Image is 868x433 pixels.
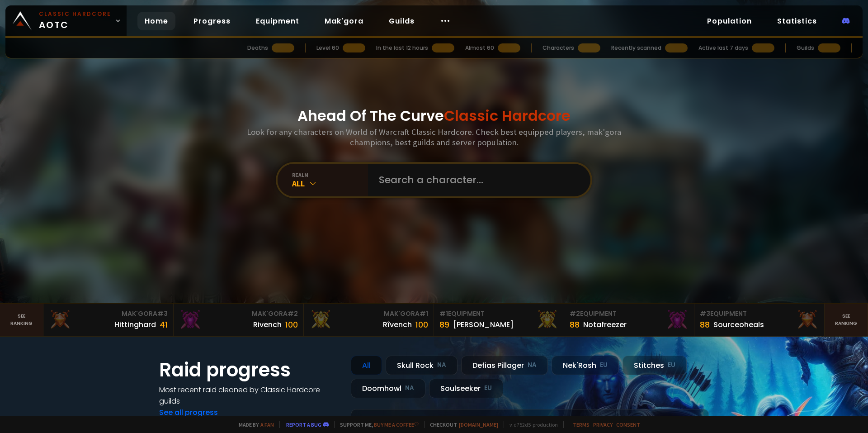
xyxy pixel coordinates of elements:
span: Support me, [334,421,419,428]
span: Checkout [424,421,498,428]
div: Stitches [623,356,687,375]
a: Population [700,12,759,30]
div: Guilds [797,44,814,52]
h1: Ahead Of The Curve [297,105,571,127]
a: Consent [616,421,640,428]
a: Mak'gora [317,12,371,30]
span: AOTC [39,10,111,32]
a: Mak'Gora#3Hittinghard41 [43,304,174,336]
a: #3Equipment88Sourceoheals [694,304,825,336]
span: Made by [233,421,274,428]
a: #1Equipment89[PERSON_NAME] [434,304,564,336]
a: Buy me a coffee [374,421,419,428]
div: Sourceoheals [713,319,764,330]
span: v. d752d5 - production [504,421,558,428]
a: Guilds [382,12,422,30]
div: Skull Rock [386,356,458,375]
a: Classic HardcoreAOTC [5,5,127,36]
span: # 3 [157,309,168,318]
a: #2Equipment88Notafreezer [564,304,694,336]
span: # 2 [288,309,298,318]
a: Report a bug [286,421,321,428]
div: Level 60 [316,44,339,52]
span: # 2 [570,309,580,318]
div: Equipment [570,309,689,319]
span: # 1 [439,309,448,318]
div: Mak'Gora [179,309,298,319]
h3: Look for any characters on World of Warcraft Classic Hardcore. Check best equipped players, mak'g... [243,127,625,148]
div: Deaths [247,44,268,52]
small: Classic Hardcore [39,10,111,18]
div: Nek'Rosh [552,356,619,375]
div: 41 [160,319,168,331]
div: Mak'Gora [49,309,168,319]
div: realm [292,171,368,178]
a: Mak'Gora#1Rîvench100 [304,304,434,336]
a: [DATE]zgpetri on godDefias Pillager8 /90 [351,409,709,433]
a: Mak'Gora#2Rivench100 [174,304,304,336]
div: 88 [570,319,580,331]
a: See all progress [159,407,218,418]
div: 89 [439,319,449,331]
div: Soulseeker [429,379,503,398]
small: EU [668,361,675,370]
div: Rivench [253,319,282,330]
span: # 3 [700,309,710,318]
a: Home [137,12,175,30]
small: NA [437,361,446,370]
div: All [351,356,382,375]
div: Hittinghard [114,319,156,330]
small: NA [528,361,537,370]
div: [PERSON_NAME] [453,319,514,330]
a: [DOMAIN_NAME] [459,421,498,428]
small: EU [600,361,608,370]
a: Statistics [770,12,824,30]
div: Characters [542,44,574,52]
a: Equipment [249,12,307,30]
h1: Raid progress [159,356,340,384]
a: Terms [573,421,590,428]
small: NA [405,384,414,393]
a: Progress [186,12,238,30]
div: Defias Pillager [461,356,548,375]
div: 88 [700,319,710,331]
a: Privacy [593,421,613,428]
h4: Most recent raid cleaned by Classic Hardcore guilds [159,384,340,407]
div: Rîvench [383,319,412,330]
small: EU [484,384,492,393]
div: 100 [285,319,298,331]
span: Classic Hardcore [444,105,571,126]
div: Equipment [700,309,819,319]
div: Almost 60 [465,44,494,52]
div: All [292,178,368,189]
div: Doomhowl [351,379,425,398]
input: Search a character... [373,164,580,196]
div: 100 [415,319,428,331]
div: Recently scanned [611,44,661,52]
a: Seeranking [825,304,868,336]
div: Equipment [439,309,558,319]
div: Active last 7 days [698,44,748,52]
div: Mak'Gora [309,309,428,319]
div: In the last 12 hours [376,44,428,52]
a: a fan [260,421,274,428]
div: Notafreezer [583,319,627,330]
span: # 1 [420,309,428,318]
